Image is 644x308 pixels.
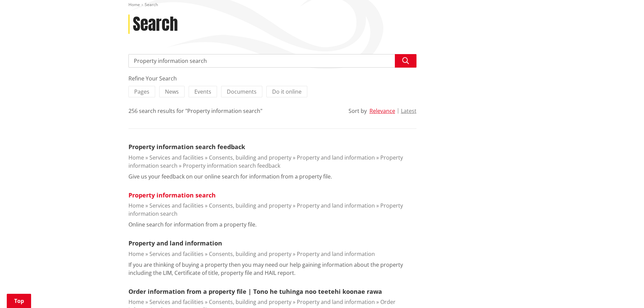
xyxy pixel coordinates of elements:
iframe: Messenger Launcher [613,280,637,304]
nav: breadcrumb [128,2,516,8]
a: Consents, building and property [209,250,291,258]
p: If you are thinking of buying a property then you may need our help gaining information about the... [128,261,416,277]
p: Give us your feedback on our online search for information from a property file. [128,172,332,181]
a: Services and facilities [149,250,204,258]
a: Home [128,154,144,161]
a: Property and land information [297,250,375,258]
a: Home [128,250,144,258]
a: Property information search feedback [183,162,280,169]
span: Events [194,88,211,95]
a: Property and land information [297,154,375,161]
a: Services and facilities [149,298,204,306]
a: Order information from a property file | Tono he tuhinga noo teetehi koonae rawa [128,287,382,295]
a: Property information search [128,154,403,169]
input: Search input [128,54,416,68]
button: Relevance [369,108,395,114]
a: Property and land information [297,298,375,306]
a: Consents, building and property [209,154,291,161]
a: Services and facilities [149,154,204,161]
span: News [165,88,179,95]
a: Consents, building and property [209,298,291,306]
a: Property and land information [297,202,375,209]
a: Home [128,202,144,209]
span: Search [145,2,158,7]
a: Property information search [128,202,403,217]
span: Do it online [272,88,302,95]
a: Home [128,2,140,7]
a: Property and land information [128,239,222,247]
a: Home [128,298,144,306]
span: Documents [227,88,257,95]
h1: Search [133,15,178,34]
span: Pages [134,88,149,95]
a: Top [7,294,31,308]
div: Refine Your Search [128,74,416,82]
a: Property information search feedback [128,143,245,151]
div: 256 search results for "Property information search" [128,107,262,115]
div: Sort by [349,107,367,115]
a: Consents, building and property [209,202,291,209]
button: Latest [401,108,416,114]
p: Online search for information from a property file. [128,220,257,229]
a: Services and facilities [149,202,204,209]
a: Property information search [128,191,216,199]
